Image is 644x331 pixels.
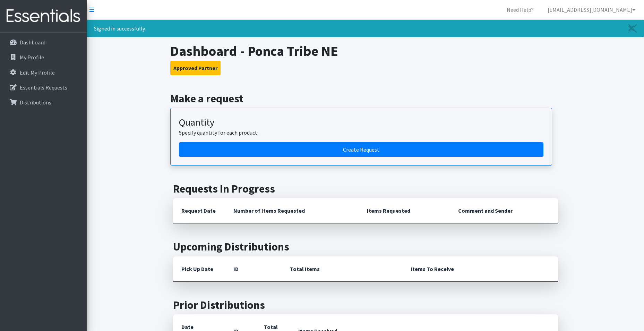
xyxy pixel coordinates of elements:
[179,117,543,128] h3: Quantity
[179,128,543,137] p: Specify quantity for each product.
[179,142,543,157] a: Create a request by quantity
[170,61,221,75] button: Approved Partner
[173,240,558,253] h2: Upcoming Distributions
[20,54,44,61] p: My Profile
[501,3,539,17] a: Need Help?
[450,198,558,223] th: Comment and Sender
[621,20,644,37] a: Close
[3,5,84,28] img: HumanEssentials
[20,69,55,76] p: Edit My Profile
[170,43,560,59] h1: Dashboard - Ponca Tribe NE
[170,92,560,105] h2: Make a request
[542,3,641,17] a: [EMAIL_ADDRESS][DOMAIN_NAME]
[20,99,51,106] p: Distributions
[20,39,45,46] p: Dashboard
[20,84,67,91] p: Essentials Requests
[225,256,282,282] th: ID
[225,198,359,223] th: Number of Items Requested
[3,95,84,109] a: Distributions
[3,80,84,94] a: Essentials Requests
[173,298,558,312] h2: Prior Distributions
[359,198,450,223] th: Items Requested
[173,182,558,195] h2: Requests In Progress
[173,256,225,282] th: Pick Up Date
[402,256,558,282] th: Items To Receive
[87,20,644,37] div: Signed in successfully.
[282,256,402,282] th: Total Items
[3,50,84,64] a: My Profile
[3,35,84,49] a: Dashboard
[3,66,84,79] a: Edit My Profile
[173,198,225,223] th: Request Date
